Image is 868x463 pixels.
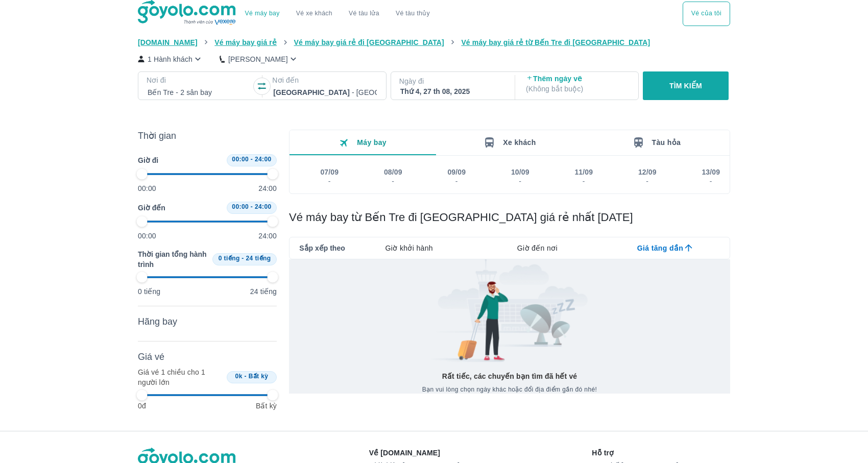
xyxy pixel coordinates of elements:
span: 0k [235,373,243,380]
div: 07/09 [320,167,339,177]
a: Vé máy bay [245,10,280,17]
button: [PERSON_NAME] [220,54,299,64]
p: Rất tiếc, các chuyến bạn tìm đã hết vé [442,371,577,381]
img: banner [422,259,597,363]
span: Thời gian tổng hành trình [138,249,208,270]
span: Vé máy bay giá rẻ từ Bến Tre đi [GEOGRAPHIC_DATA] [461,38,650,46]
p: TÌM KIẾM [669,81,702,91]
p: [PERSON_NAME] [228,54,288,64]
nav: breadcrumb [138,37,730,47]
p: Nơi đến [272,75,377,85]
span: - [251,203,253,210]
span: 0 tiếng [219,255,240,262]
span: 00:00 [232,156,249,163]
span: 00:00 [232,203,249,210]
div: - [321,177,338,185]
span: Giờ khởi hành [385,243,433,253]
p: 0 tiếng [138,286,160,297]
span: Hãng bay [138,315,177,328]
div: choose transportation mode [683,2,730,26]
p: ( Không bắt buộc ) [526,84,629,94]
span: - [251,156,253,163]
p: Ngày đi [399,76,504,86]
div: 12/09 [638,167,657,177]
p: 24:00 [258,231,277,241]
span: Giá tăng dần [637,243,683,253]
p: Nơi đi [147,75,252,85]
span: Giờ đi [138,155,158,165]
span: Vé máy bay giá rẻ đi [GEOGRAPHIC_DATA] [294,38,444,46]
div: 13/09 [702,167,720,177]
div: 11/09 [574,167,593,177]
p: 0đ [138,401,146,411]
div: lab API tabs example [345,237,730,259]
span: Sắp xếp theo [299,243,345,253]
span: 24:00 [255,203,272,210]
p: Về [DOMAIN_NAME] [369,448,460,458]
span: Thời gian [138,130,176,142]
p: Hỗ trợ [592,448,730,458]
span: Giờ đến [138,203,165,213]
span: - [242,255,244,262]
span: - [245,373,247,380]
p: 00:00 [138,183,156,193]
p: 1 Hành khách [148,54,192,64]
span: Giá vé [138,351,164,363]
button: Vé tàu thủy [388,2,438,26]
button: TÌM KIẾM [643,71,728,100]
span: 24 tiếng [246,255,271,262]
span: Bạn vui lòng chọn ngày khác hoặc đổi địa điểm gần đó nhé! [422,385,597,394]
button: Vé của tôi [683,2,730,26]
div: choose transportation mode [237,2,438,26]
div: - [639,177,656,185]
span: Bất kỳ [249,373,269,380]
div: 08/09 [384,167,402,177]
p: Bất kỳ [256,401,277,411]
h1: Vé máy bay từ Bến Tre đi [GEOGRAPHIC_DATA] giá rẻ nhất [DATE] [289,210,730,225]
div: - [512,177,529,185]
span: Xe khách [503,138,536,147]
div: 10/09 [511,167,529,177]
button: 1 Hành khách [138,54,203,64]
span: Giờ đến nơi [517,243,558,253]
a: Vé tàu lửa [341,2,388,26]
p: 00:00 [138,231,156,241]
div: Thứ 4, 27 th 08, 2025 [400,86,503,96]
div: scrollable day and price [298,165,721,187]
p: 24:00 [258,183,277,193]
span: Tàu hỏa [652,138,681,147]
p: Giá vé 1 chiều cho 1 người lớn [138,367,223,387]
p: 24 tiếng [250,286,277,297]
a: Vé xe khách [296,10,332,17]
p: Thêm ngày về [526,74,629,84]
div: - [575,177,592,185]
div: - [448,177,465,185]
div: - [702,177,719,185]
div: 09/09 [447,167,466,177]
span: Vé máy bay giá rẻ [214,38,277,46]
div: - [384,177,402,185]
span: Máy bay [357,138,387,147]
span: [DOMAIN_NAME] [138,38,198,46]
span: 24:00 [255,156,272,163]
